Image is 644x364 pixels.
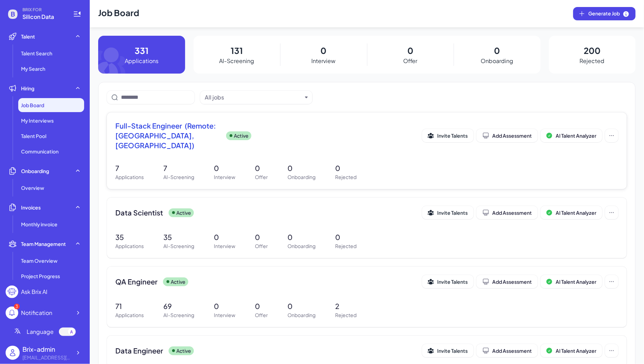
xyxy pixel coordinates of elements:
p: Onboarding [287,242,316,250]
p: Active [176,347,191,355]
button: All jobs [205,93,302,102]
p: Onboarding [287,173,316,181]
p: Active [176,209,191,217]
p: 0 [335,163,357,173]
p: Applications [125,57,158,65]
p: Offer [255,311,268,319]
div: Add Assessment [482,209,532,216]
button: Invite Talents [422,344,474,357]
p: Onboarding [481,57,513,65]
span: AI Talent Analyzer [556,348,596,354]
p: Active [171,278,185,286]
span: Invite Talents [437,279,468,285]
p: 0 [407,44,413,57]
button: Add Assessment [476,129,538,142]
p: Applications [115,173,144,181]
button: Invite Talents [422,206,474,219]
p: 7 [163,163,194,173]
p: AI-Screening [163,173,194,181]
p: 0 [287,301,316,311]
button: Add Assessment [476,344,538,357]
p: 0 [214,163,235,173]
span: Invite Talents [437,348,468,354]
span: Silicon Data [22,13,65,21]
p: AI-Screening [219,57,254,65]
div: Add Assessment [482,132,532,139]
p: 7 [115,163,144,173]
p: Applications [115,242,144,250]
p: Rejected [335,173,357,181]
button: AI Talent Analyzer [541,275,602,288]
span: AI Talent Analyzer [556,132,596,139]
p: 35 [115,232,144,242]
span: Monthly invoice [21,221,57,228]
span: QA Engineer [115,277,157,287]
span: Invite Talents [437,132,468,139]
span: Talent [21,33,35,40]
p: 0 [214,301,235,311]
p: Interview [214,242,235,250]
p: AI-Screening [163,311,194,319]
p: Applications [115,311,144,319]
button: AI Talent Analyzer [541,344,602,357]
p: 0 [287,232,316,242]
span: My Search [21,65,45,72]
span: Language [27,328,54,336]
p: Interview [311,57,335,65]
button: Generate Job [573,7,636,20]
span: Team Overview [21,257,57,264]
button: AI Talent Analyzer [541,206,602,219]
p: 0 [320,44,326,57]
div: Add Assessment [482,278,532,285]
button: Invite Talents [422,275,474,288]
button: AI Talent Analyzer [541,129,602,142]
p: 331 [135,44,149,57]
p: 0 [214,232,235,242]
div: flora@joinbrix.com [22,354,72,361]
p: Rejected [335,242,357,250]
p: 0 [255,232,268,242]
p: Interview [214,173,235,181]
span: Invoices [21,204,41,211]
span: AI Talent Analyzer [556,279,596,285]
span: AI Talent Analyzer [556,210,596,216]
p: 200 [584,44,601,57]
button: Add Assessment [476,206,538,219]
span: Talent Search [21,50,52,57]
span: Project Progress [21,273,60,280]
img: user_logo.png [6,346,20,360]
p: Onboarding [287,311,316,319]
span: Data Scientist [115,208,163,218]
span: Onboarding [21,167,49,174]
span: Generate Job [588,10,630,18]
span: Hiring [21,85,34,92]
span: Data Engineer [115,346,163,356]
p: 0 [494,44,500,57]
p: 0 [255,301,268,311]
span: Team Management [21,240,66,247]
span: Invite Talents [437,210,468,216]
div: 3 [14,304,20,309]
p: 0 [287,163,316,173]
span: Communication [21,148,59,155]
div: All jobs [205,93,224,102]
p: 131 [231,44,243,57]
div: Brix-admin [22,344,72,354]
p: 0 [335,232,357,242]
button: Add Assessment [476,275,538,288]
p: 0 [255,163,268,173]
span: BRIX FOR [22,7,65,13]
p: Offer [255,242,268,250]
span: Job Board [21,102,44,109]
div: Ask Brix AI [21,288,47,296]
div: Add Assessment [482,347,532,354]
p: 2 [335,301,357,311]
p: 35 [163,232,194,242]
span: Full-Stack Engineer (Remote: [GEOGRAPHIC_DATA], [GEOGRAPHIC_DATA]) [115,121,221,150]
p: Rejected [580,57,605,65]
p: 69 [163,301,194,311]
span: Overview [21,184,44,191]
button: Invite Talents [422,129,474,142]
p: Active [234,132,249,139]
p: Rejected [335,311,357,319]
